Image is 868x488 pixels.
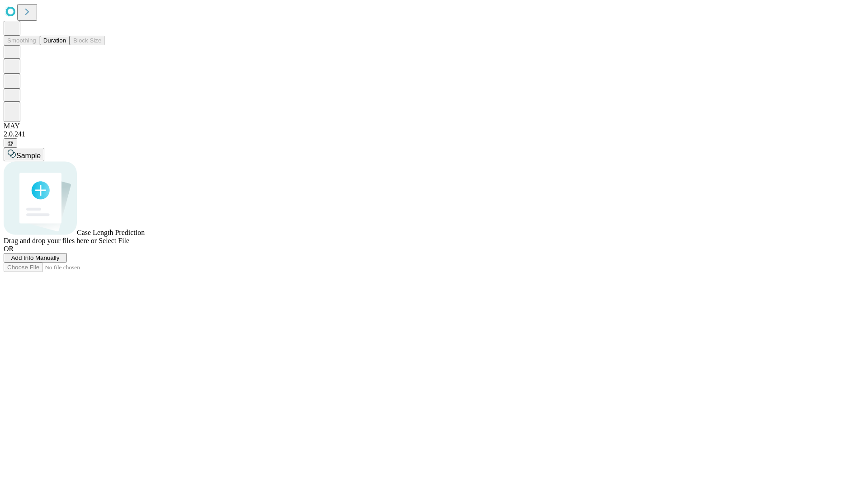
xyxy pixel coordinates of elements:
[99,237,129,244] span: Select File
[11,254,60,261] span: Add Info Manually
[4,138,17,148] button: @
[77,229,145,236] span: Case Length Prediction
[7,140,14,146] span: @
[4,130,864,138] div: 2.0.241
[70,36,105,45] button: Block Size
[40,36,70,45] button: Duration
[4,237,97,244] span: Drag and drop your files here or
[4,36,40,45] button: Smoothing
[4,253,67,263] button: Add Info Manually
[16,152,41,160] span: Sample
[4,148,44,161] button: Sample
[4,122,864,130] div: MAY
[4,245,14,253] span: OR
